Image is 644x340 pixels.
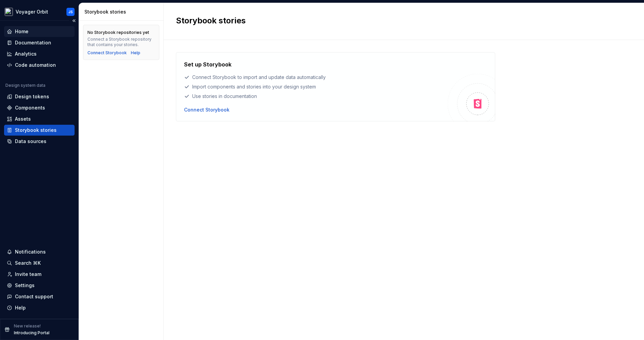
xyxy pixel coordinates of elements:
[4,136,75,147] a: Data sources
[16,8,48,15] div: Voyager Orbit
[4,114,75,124] a: Assets
[184,60,232,68] h4: Set up Storybook
[184,106,229,113] button: Connect Storybook
[4,26,75,37] a: Home
[4,60,75,71] a: Code automation
[15,138,46,145] div: Data sources
[14,330,49,336] p: Introducing Portal
[184,83,448,90] div: Import components and stories into your design system
[5,8,13,16] img: e5527c48-e7d1-4d25-8110-9641689f5e10.png
[15,51,37,57] div: Analytics
[87,30,149,35] div: No Storybook repositories yet
[15,260,41,266] div: Search ⌘K
[15,116,31,122] div: Assets
[4,258,75,268] button: Search ⌘K
[4,269,75,280] a: Invite team
[4,302,75,313] button: Help
[4,291,75,302] button: Contact support
[15,93,49,100] div: Design tokens
[1,4,77,19] button: Voyager OrbitJS
[84,8,161,15] div: Storybook stories
[68,9,73,15] div: JS
[4,280,75,291] a: Settings
[15,39,51,46] div: Documentation
[4,246,75,257] button: Notifications
[4,37,75,48] a: Documentation
[15,127,57,134] div: Storybook stories
[14,323,41,329] p: New release!
[15,293,53,300] div: Contact support
[15,62,56,68] div: Code automation
[4,91,75,102] a: Design tokens
[15,304,26,311] div: Help
[69,16,79,25] button: Collapse sidebar
[87,50,127,56] button: Connect Storybook
[15,282,35,289] div: Settings
[15,104,45,111] div: Components
[5,83,45,88] div: Design system data
[184,74,448,81] div: Connect Storybook to import and update data automatically
[87,37,155,47] div: Connect a Storybook repository that contains your stories.
[15,28,28,35] div: Home
[15,271,41,278] div: Invite team
[176,15,624,26] h2: Storybook stories
[4,125,75,136] a: Storybook stories
[15,248,46,255] div: Notifications
[184,93,448,100] div: Use stories in documentation
[4,48,75,59] a: Analytics
[4,102,75,113] a: Components
[131,50,140,56] a: Help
